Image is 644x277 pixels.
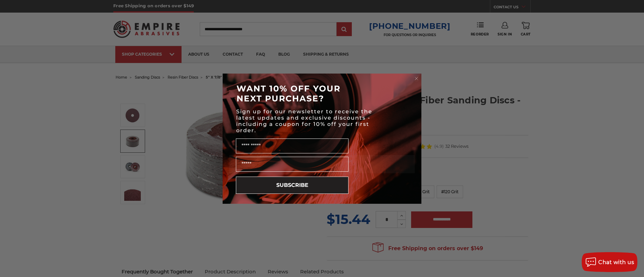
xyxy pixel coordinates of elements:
span: Chat with us [598,259,634,265]
button: SUBSCRIBE [236,177,349,194]
span: Sign up for our newsletter to receive the latest updates and exclusive discounts - including a co... [236,108,372,134]
input: Email [236,157,349,172]
button: Close dialog [413,75,420,82]
button: Chat with us [582,252,637,272]
span: WANT 10% OFF YOUR NEXT PURCHASE? [237,83,341,103]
